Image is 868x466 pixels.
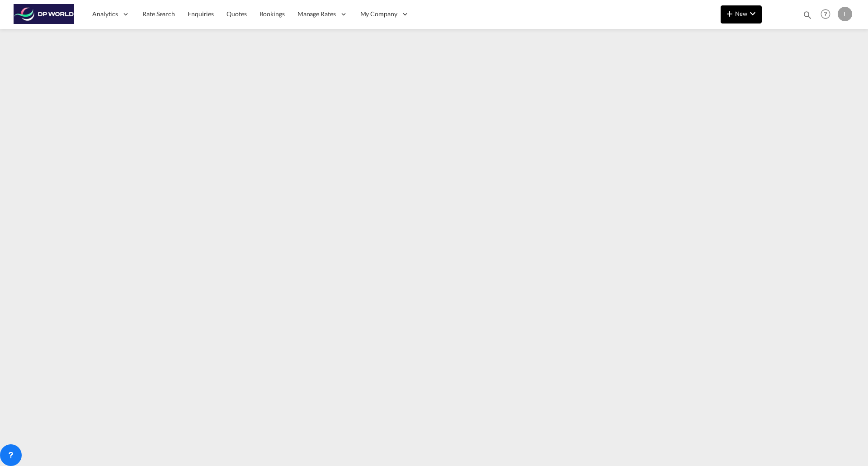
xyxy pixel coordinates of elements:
span: Quotes [226,10,246,18]
span: Manage Rates [297,9,336,19]
div: icon-magnify [802,10,812,24]
button: icon-plus 400-fgNewicon-chevron-down [721,5,762,24]
span: My Company [360,9,397,19]
span: Enquiries [188,10,214,18]
span: Help [818,6,833,22]
md-icon: icon-plus 400-fg [724,8,735,19]
md-icon: icon-magnify [802,10,812,20]
span: Rate Search [142,10,175,18]
img: c08ca190194411f088ed0f3ba295208c.png [14,4,75,24]
div: L [838,7,852,21]
span: Analytics [92,9,118,19]
span: New [724,10,758,17]
md-icon: icon-chevron-down [747,8,758,19]
div: Help [818,6,838,23]
span: Bookings [259,10,285,18]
